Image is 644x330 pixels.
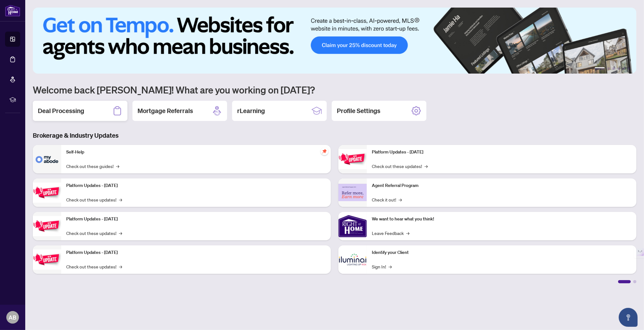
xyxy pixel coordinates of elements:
span: → [119,230,122,237]
img: Slide 0 [33,8,636,74]
img: Platform Updates - June 23, 2025 [338,149,367,169]
p: Identify your Client [372,249,631,256]
a: Check out these guides!→ [66,163,119,170]
h1: Welcome back [PERSON_NAME]! What are you working on [DATE]? [33,84,636,96]
a: Check out these updates!→ [66,230,122,237]
a: Check out these updates!→ [66,196,122,203]
h2: rLearning [237,106,265,115]
button: 5 [623,67,625,70]
p: Platform Updates - [DATE] [66,216,326,223]
span: → [399,196,402,203]
span: → [389,263,392,270]
img: Platform Updates - September 16, 2025 [33,183,61,202]
button: 6 [628,67,630,70]
span: → [116,163,119,170]
a: Sign In!→ [372,263,392,270]
span: → [424,163,428,170]
p: We want to hear what you think! [372,216,631,223]
span: → [406,230,409,237]
img: Self-Help [33,145,61,173]
h2: Deal Processing [38,106,84,115]
button: 3 [612,67,615,70]
p: Platform Updates - [DATE] [66,249,326,256]
img: We want to hear what you think! [338,212,367,240]
span: pushpin [321,147,328,155]
p: Platform Updates - [DATE] [372,149,631,156]
img: Platform Updates - July 21, 2025 [33,216,61,236]
a: Leave Feedback→ [372,230,409,237]
h3: Brokerage & Industry Updates [33,131,636,140]
a: Check out these updates!→ [66,263,122,270]
span: → [119,196,122,203]
img: logo [5,5,20,16]
img: Platform Updates - July 8, 2025 [33,249,61,269]
img: Identify your Client [338,245,367,274]
span: AB [9,313,17,322]
p: Self-Help [66,149,326,156]
button: 4 [618,67,620,70]
h2: Profile Settings [337,106,380,115]
p: Agent Referral Program [372,182,631,189]
img: Agent Referral Program [338,184,367,201]
a: Check out these updates!→ [372,163,428,170]
button: Open asap [619,308,638,327]
h2: Mortgage Referrals [138,106,193,115]
button: 2 [607,67,610,70]
span: → [119,263,122,270]
p: Platform Updates - [DATE] [66,182,326,189]
button: 1 [595,67,605,70]
a: Check it out!→ [372,196,402,203]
